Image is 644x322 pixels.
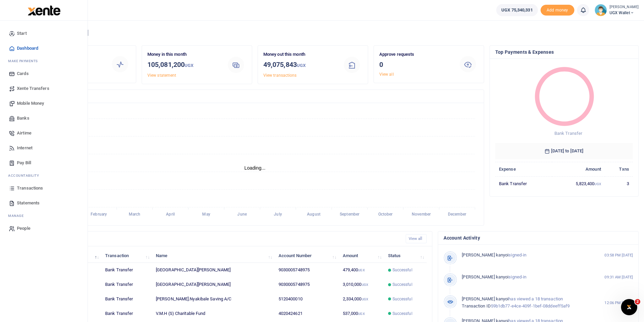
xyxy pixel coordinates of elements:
a: Cards [5,66,82,81]
tspan: August [307,212,320,217]
span: Successful [392,281,412,288]
th: Name: activate to sort column ascending [152,248,275,263]
p: Money out this month [263,51,336,58]
p: has viewed a 18 transaction 59b1db77-e4ce-409f-1bef-08ddeeff5af9 [462,296,590,310]
th: Account Number: activate to sort column ascending [275,248,339,263]
a: Dashboard [5,41,82,56]
th: Status: activate to sort column ascending [384,248,427,263]
tspan: May [202,212,210,217]
h6: [DATE] to [DATE] [495,143,633,159]
span: anage [11,213,24,218]
span: [PERSON_NAME] kanyoi [462,252,508,257]
td: Bank Transfer [101,277,152,292]
tspan: December [448,212,467,217]
span: Pay Bill [17,159,31,166]
a: UGX 75,340,331 [496,4,538,16]
span: Successful [392,267,412,273]
p: signed-in [462,252,590,259]
small: UGX [594,182,601,186]
td: 5120400010 [275,292,339,306]
span: UGX Wallet [610,10,639,16]
td: Bank Transfer [101,306,152,321]
span: Transaction ID [462,303,491,308]
span: Dashboard [17,45,38,52]
td: V.M.H (S) Charitable Fund [152,306,275,321]
h4: Top Payments & Expenses [495,48,633,56]
small: UGX [358,268,364,272]
span: Mobile Money [17,100,44,107]
td: 5,823,400 [552,176,605,191]
span: Transactions [17,185,43,192]
td: 3,010,000 [339,277,384,292]
tspan: April [166,212,174,217]
a: profile-user [PERSON_NAME] UGX Wallet [595,4,639,16]
a: Transactions [5,181,82,196]
img: profile-user [595,4,607,16]
a: Internet [5,141,82,155]
td: Bank Transfer [495,176,552,191]
tspan: February [91,212,107,217]
td: 2,334,000 [339,292,384,306]
p: Approve requests [379,51,452,58]
small: 09:31 AM [DATE] [604,274,633,280]
a: Mobile Money [5,96,82,111]
tspan: June [237,212,247,217]
li: M [5,210,82,221]
h3: 0 [379,59,452,70]
td: Bank Transfer [101,292,152,306]
h4: Transactions Overview [31,93,478,100]
span: Start [17,30,27,37]
a: logo-small logo-large logo-large [27,7,61,13]
th: Expense [495,162,552,176]
tspan: July [274,212,282,217]
span: 2 [635,299,640,304]
small: UGX [362,297,368,301]
small: UGX [358,312,364,316]
span: Xente Transfers [17,85,49,92]
span: Airtime [17,130,31,137]
span: UGX 75,340,331 [501,7,532,14]
span: [PERSON_NAME] kanyoi [462,296,508,301]
tspan: September [340,212,360,217]
td: [PERSON_NAME].Nyakibale Saving A/C [152,292,275,306]
span: Successful [392,296,412,302]
h4: Account Activity [444,234,633,242]
td: 3 [605,176,633,191]
span: Cards [17,70,29,77]
span: [PERSON_NAME] kanyoi [462,274,508,279]
span: Internet [17,145,32,151]
td: Bank Transfer [101,263,152,277]
span: Add money [541,5,574,16]
a: Statements [5,196,82,210]
small: 03:58 PM [DATE] [604,252,633,258]
td: 4020424621 [275,306,339,321]
a: Add money [541,7,574,12]
h3: 105,081,200 [147,59,220,71]
span: Banks [17,115,29,122]
a: View all [406,234,427,243]
td: 537,000 [339,306,384,321]
a: View all [379,72,394,77]
a: Banks [5,111,82,126]
span: ake Payments [11,58,38,64]
tspan: March [129,212,141,217]
td: 9030005748975 [275,277,339,292]
tspan: October [378,212,393,217]
tspan: November [412,212,431,217]
th: Txns [605,162,633,176]
small: UGX [185,63,193,68]
td: 479,400 [339,263,384,277]
p: signed-in [462,274,590,281]
a: Airtime [5,126,82,141]
p: Money in this month [147,51,220,58]
a: Start [5,26,82,41]
span: People [17,225,30,232]
small: UGX [362,283,368,287]
th: Amount [552,162,605,176]
h3: 49,075,843 [263,59,336,71]
span: Statements [17,200,40,206]
span: Bank Transfer [554,131,582,136]
td: [GEOGRAPHIC_DATA][PERSON_NAME] [152,277,275,292]
small: UGX [297,63,306,68]
a: People [5,221,82,236]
